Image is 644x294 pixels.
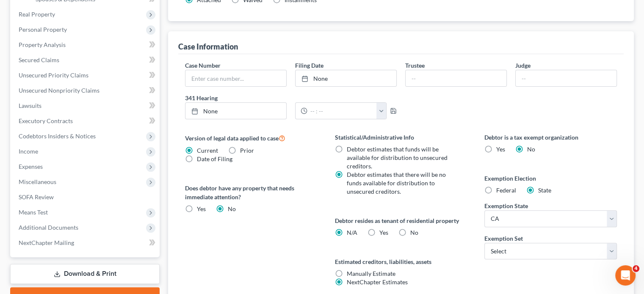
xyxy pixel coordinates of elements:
span: Codebtors Insiders & Notices [19,132,96,140]
label: Trustee [405,61,425,70]
span: Means Test [19,209,48,216]
label: Statistical/Administrative Info [335,133,467,142]
span: Additional Documents [19,224,78,231]
span: Executory Contracts [19,117,73,124]
label: Version of legal data applied to case [185,133,318,143]
span: Unsecured Nonpriority Claims [19,87,100,94]
iframe: Intercom live chat [615,265,636,286]
span: No [527,146,535,153]
a: Executory Contracts [12,113,160,129]
span: No [410,229,418,236]
span: Yes [379,229,388,236]
div: Case Information [178,41,238,52]
label: Does debtor have any property that needs immediate attention? [185,184,318,201]
span: Secured Claims [19,56,59,63]
span: N/A [347,229,357,236]
label: Debtor resides as tenant of residential property [335,216,467,225]
span: SOFA Review [19,193,54,201]
a: Lawsuits [12,98,160,113]
span: Debtor estimates that funds will be available for distribution to unsecured creditors. [347,146,448,170]
span: Yes [197,205,206,212]
label: Exemption Election [484,174,617,183]
span: No [228,205,236,212]
a: Property Analysis [12,37,160,52]
a: Unsecured Priority Claims [12,68,160,83]
span: Lawsuits [19,102,41,109]
span: State [538,187,551,194]
span: Real Property [19,11,55,18]
span: Date of Filing [197,155,232,162]
label: 341 Hearing [181,93,401,102]
span: Yes [496,146,505,153]
span: Manually Estimate [347,270,395,277]
span: Property Analysis [19,41,66,48]
input: -- : -- [307,103,376,119]
label: Exemption State [484,201,528,210]
span: NextChapter Estimates [347,278,408,286]
label: Judge [515,61,531,70]
span: NextChapter Mailing [19,239,74,246]
a: None [185,103,286,119]
label: Debtor is a tax exempt organization [484,133,617,142]
span: Personal Property [19,26,67,33]
label: Filing Date [295,61,323,70]
input: Enter case number... [185,70,286,86]
input: -- [516,70,616,86]
label: Exemption Set [484,234,523,243]
span: Unsecured Priority Claims [19,71,88,79]
label: Estimated creditors, liabilities, assets [335,257,467,266]
span: Prior [240,147,254,154]
span: Miscellaneous [19,178,56,185]
input: -- [406,70,506,86]
a: NextChapter Mailing [12,235,160,250]
a: None [296,70,396,86]
a: Unsecured Nonpriority Claims [12,83,160,98]
a: Secured Claims [12,52,160,68]
span: 4 [633,265,639,272]
a: SOFA Review [12,190,160,205]
label: Case Number [185,61,221,70]
span: Expenses [19,163,43,170]
span: Federal [496,187,516,194]
span: Current [197,147,218,154]
span: Income [19,148,38,155]
a: Download & Print [10,264,160,284]
span: Debtor estimates that there will be no funds available for distribution to unsecured creditors. [347,171,446,195]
